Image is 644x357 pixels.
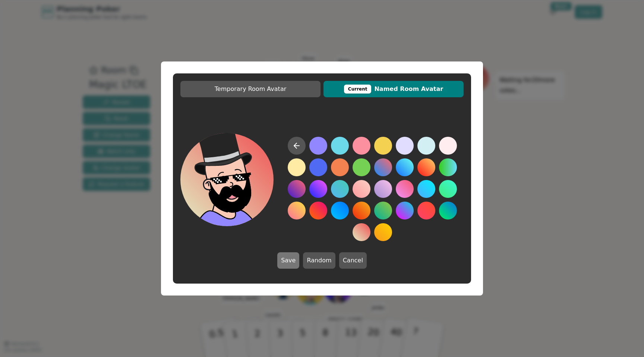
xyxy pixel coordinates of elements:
button: Cancel [339,252,367,269]
button: Temporary Room Avatar [180,81,321,97]
button: Random [303,252,335,269]
button: Save [277,252,299,269]
button: CurrentNamed Room Avatar [323,81,464,97]
span: Temporary Room Avatar [184,85,317,94]
span: Named Room Avatar [327,85,460,94]
div: This avatar will be displayed in dedicated rooms [344,85,372,94]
